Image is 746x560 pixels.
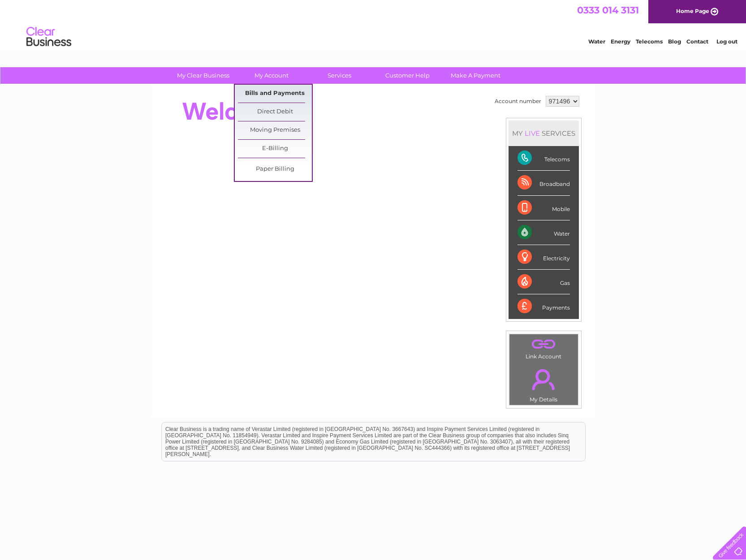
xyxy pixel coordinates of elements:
a: My Clear Business [166,67,240,84]
img: logo.png [26,23,72,51]
div: Water [517,220,570,245]
div: Payments [517,294,570,319]
div: Gas [517,270,570,294]
a: 0333 014 3131 [577,4,639,16]
div: Mobile [517,196,570,220]
a: Paper Billing [238,160,312,178]
a: Telecoms [636,38,663,45]
a: Water [588,38,605,45]
div: Telecoms [517,146,570,171]
a: E-Billing [238,140,312,158]
a: Bills and Payments [238,85,312,103]
a: Services [302,67,376,84]
td: My Details [509,362,578,405]
a: Customer Help [371,67,444,84]
div: LIVE [523,129,542,138]
td: Account number [492,94,543,109]
a: Blog [668,38,681,45]
a: Contact [686,38,708,45]
a: My Account [234,67,308,84]
div: Clear Business is a trading name of Verastar Limited (registered in [GEOGRAPHIC_DATA] No. 3667643... [162,5,585,43]
div: MY SERVICES [509,121,579,146]
div: Broadband [517,171,570,195]
a: . [512,364,576,395]
td: Link Account [509,334,578,362]
a: Energy [611,38,630,45]
div: Electricity [517,245,570,270]
a: Moving Premises [238,121,312,139]
a: Make A Payment [439,67,513,84]
a: . [512,336,576,352]
a: Log out [716,38,737,45]
a: Direct Debit [238,103,312,121]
